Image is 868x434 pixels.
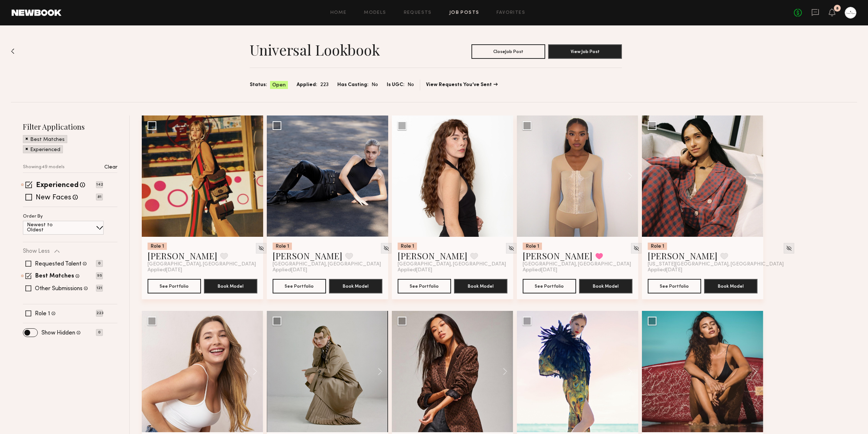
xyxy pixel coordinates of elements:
[297,81,317,89] span: Applied:
[337,81,369,89] span: Has Casting:
[148,267,257,273] div: Applied [DATE]
[273,250,342,261] a: [PERSON_NAME]
[250,81,267,89] span: Status:
[96,194,103,200] p: 81
[272,82,286,89] span: Open
[523,243,542,250] div: Role 1
[454,279,507,293] button: Book Model
[30,147,60,153] p: Experienced
[36,182,79,189] label: Experienced
[96,260,103,267] p: 0
[364,11,386,15] a: Models
[23,165,65,170] p: Showing 49 models
[23,214,43,219] p: Order By
[35,311,50,317] label: Role 1
[35,286,83,292] label: Other Submissions
[204,279,257,293] button: Book Model
[704,279,758,293] button: Book Model
[30,137,65,142] p: Best Matches
[704,283,758,289] a: Book Model
[320,81,329,89] span: 223
[648,243,667,250] div: Role 1
[426,82,498,88] a: View Requests You’ve Sent
[96,310,103,317] p: 223
[836,7,839,11] div: 8
[96,181,103,188] p: 142
[579,279,632,293] button: Book Model
[648,279,701,293] button: See Portfolio
[508,245,514,251] img: Unhide Model
[330,11,347,15] a: Home
[387,81,405,89] span: Is UGC:
[404,11,432,15] a: Requests
[258,245,264,251] img: Unhide Model
[273,267,382,273] div: Applied [DATE]
[250,41,380,59] h1: Universal Lookbook
[371,81,378,89] span: No
[497,11,525,15] a: Favorites
[96,285,103,292] p: 121
[633,245,639,251] img: Unhide Model
[273,261,381,267] span: [GEOGRAPHIC_DATA], [GEOGRAPHIC_DATA]
[407,81,414,89] span: No
[398,279,451,293] button: See Portfolio
[148,261,256,267] span: [GEOGRAPHIC_DATA], [GEOGRAPHIC_DATA]
[27,223,70,233] p: Newest to Oldest
[35,273,74,279] label: Best Matches
[329,283,382,289] a: Book Model
[648,267,758,273] div: Applied [DATE]
[23,248,50,254] p: Show Less
[96,329,103,336] p: 0
[11,48,15,54] img: Back to previous page
[449,11,479,15] a: Job Posts
[398,261,506,267] span: [GEOGRAPHIC_DATA], [GEOGRAPHIC_DATA]
[204,283,257,289] a: Book Model
[36,194,71,202] label: New Faces
[523,279,576,293] button: See Portfolio
[35,261,81,267] label: Requested Talent
[579,283,632,289] a: Book Model
[523,267,632,273] div: Applied [DATE]
[398,243,417,250] div: Role 1
[548,44,622,59] button: View Job Post
[148,279,201,293] button: See Portfolio
[148,243,167,250] div: Role 1
[104,165,117,170] p: Clear
[471,44,545,59] button: CloseJob Post
[148,250,217,261] a: [PERSON_NAME]
[96,272,103,279] p: 95
[398,267,507,273] div: Applied [DATE]
[648,250,718,261] a: [PERSON_NAME]
[41,330,75,336] label: Show Hidden
[454,283,507,289] a: Book Model
[383,245,389,251] img: Unhide Model
[648,261,784,267] span: [US_STATE][GEOGRAPHIC_DATA], [GEOGRAPHIC_DATA]
[273,243,292,250] div: Role 1
[329,279,382,293] button: Book Model
[523,250,592,261] a: [PERSON_NAME]
[786,245,792,251] img: Unhide Model
[523,261,631,267] span: [GEOGRAPHIC_DATA], [GEOGRAPHIC_DATA]
[23,122,117,131] h2: Filter Applications
[273,279,326,293] button: See Portfolio
[398,250,467,261] a: [PERSON_NAME]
